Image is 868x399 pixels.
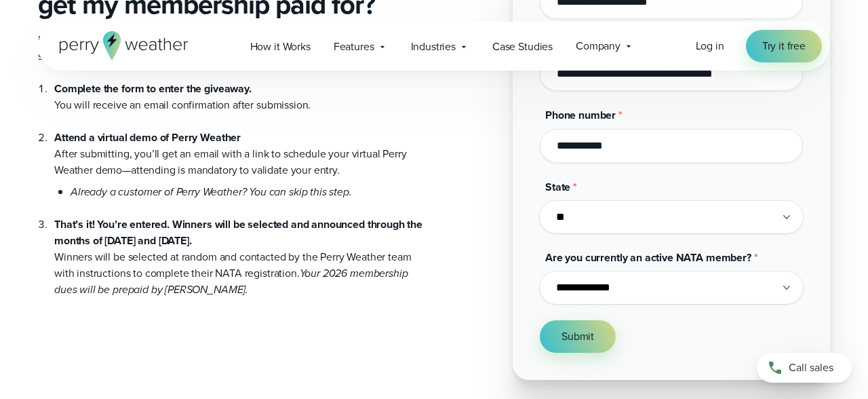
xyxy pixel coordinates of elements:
a: Log in [696,38,724,54]
strong: That’s it! You’re entered. Winners will be selected and announced through the months of [DATE] an... [54,216,422,248]
span: Are you currently an active NATA member? [545,250,751,265]
span: Try it free [762,38,806,54]
li: You will receive an email confirmation after submission. [54,81,423,113]
strong: Complete the form to enter the giveaway. [54,81,252,96]
a: Try it free [746,30,822,62]
button: Submit [540,320,616,353]
span: Industries [411,39,456,55]
span: Phone number [545,107,616,123]
li: After submitting, you’ll get an email with a link to schedule your virtual Perry Weather demo—att... [54,113,423,200]
li: Winners will be selected at random and contacted by the Perry Weather team with instructions to c... [54,200,423,298]
strong: Attend a virtual demo of Perry Weather [54,130,241,145]
a: Case Studies [481,33,564,60]
span: How it Works [250,39,311,55]
span: Features [334,39,374,55]
span: Company [576,38,620,54]
span: Submit [561,328,594,345]
em: Already a customer of Perry Weather? You can skip this step. [71,184,352,199]
span: State [545,179,570,195]
span: Call sales [789,360,833,376]
a: How it Works [239,33,322,60]
a: Call sales [757,353,852,383]
span: Log in [696,38,724,54]
span: Case Studies [492,39,553,55]
em: Your 2026 membership dues will be prepaid by [PERSON_NAME]. [54,265,408,297]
